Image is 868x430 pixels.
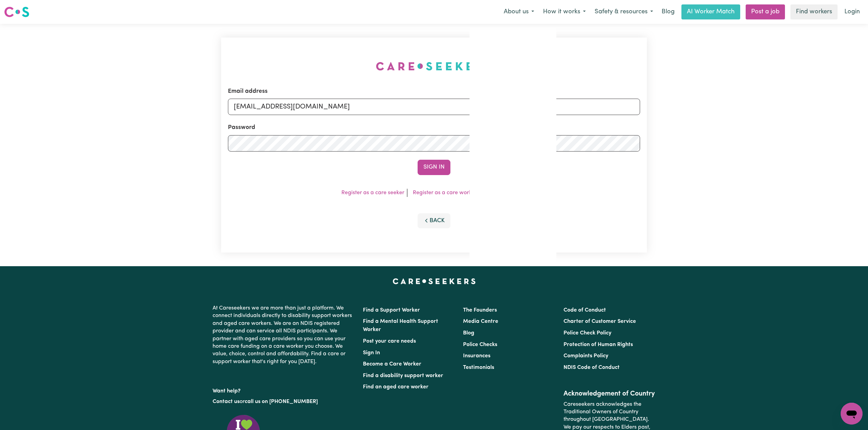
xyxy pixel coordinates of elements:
a: Insurances [463,353,490,359]
a: AI Worker Match [681,4,740,19]
a: Register as a care worker [413,190,477,196]
input: Email address [228,99,640,115]
a: Find a Support Worker [363,307,420,313]
a: Blog [657,4,679,19]
a: NDIS Code of Conduct [564,365,620,370]
a: Careseekers home page [393,278,476,284]
a: Forgot password [485,190,527,196]
img: Careseekers logo [4,6,29,18]
a: Find an aged care worker [363,384,429,390]
p: At Careseekers we are more than just a platform. We connect individuals directly to disability su... [213,302,355,368]
p: Want help? [213,385,355,395]
a: The Founders [463,307,497,313]
a: Police Checks [463,342,497,347]
a: Post your care needs [363,339,416,344]
a: Find workers [790,4,838,19]
p: or [213,395,355,408]
button: How it works [539,5,590,19]
a: Testimonials [463,365,494,370]
a: Police Check Policy [564,330,611,336]
a: Post a job [746,4,785,19]
a: Complaints Policy [564,353,608,359]
a: Contact us [213,399,240,404]
a: Find a disability support worker [363,373,443,378]
a: call us on [PHONE_NUMBER] [245,399,318,404]
a: Become a Care Worker [363,361,421,367]
button: Safety & resources [590,5,657,19]
a: Register as a care seeker [341,190,404,196]
a: Code of Conduct [564,307,606,313]
a: Careseekers logo [4,4,29,20]
a: Media Centre [463,319,498,324]
button: Sign In [418,160,450,175]
label: Email address [228,87,268,96]
a: Blog [463,330,474,336]
label: Password [228,123,255,132]
iframe: Button to launch messaging window [841,403,863,425]
button: About us [499,5,539,19]
button: Back [418,213,450,228]
a: Sign In [363,350,380,356]
a: Protection of Human Rights [564,342,633,347]
a: Charter of Customer Service [564,319,636,324]
a: Login [840,4,864,19]
h2: Acknowledgement of Country [564,390,655,398]
a: Find a Mental Health Support Worker [363,319,438,332]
